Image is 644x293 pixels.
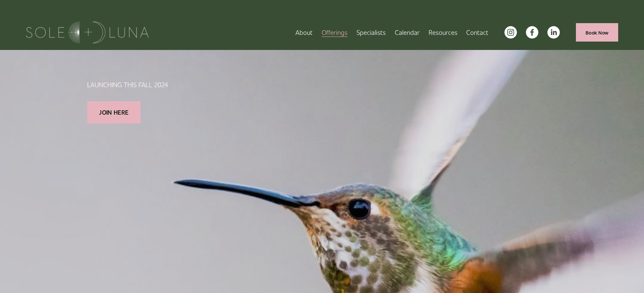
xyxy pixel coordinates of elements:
a: Specialists [357,26,386,38]
a: JOIN HERE [87,101,141,123]
p: LAUNCHING THIS FALL 2024 [87,79,439,90]
a: instagram-unauth [504,26,517,39]
a: folder dropdown [322,26,347,38]
a: LinkedIn [547,26,560,39]
a: About [296,26,313,38]
a: Calendar [395,26,420,38]
a: facebook-unauth [526,26,538,39]
a: Book Now [576,23,618,42]
img: Sole + Luna [26,21,149,43]
a: folder dropdown [429,26,458,38]
span: Offerings [322,27,347,38]
a: Contact [466,26,488,38]
span: Resources [429,27,458,38]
